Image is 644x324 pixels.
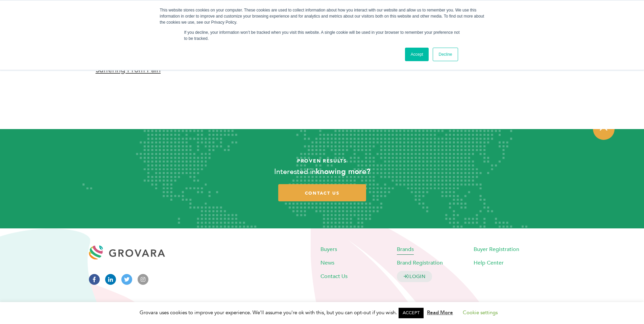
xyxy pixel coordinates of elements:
a: Cookie settings [463,309,498,316]
a: Read More [427,309,453,316]
a: Buyers [320,245,337,253]
a: Brand Registration [397,259,443,266]
a: ACCEPT [399,308,424,318]
a: contact us [278,184,366,201]
a: Buyer Registration [474,245,519,253]
span: contact us [305,190,339,196]
a: Help Center [474,259,504,266]
a: LOGIN [397,271,432,282]
a: Decline [433,48,458,61]
div: This website stores cookies on your computer. These cookies are used to collect information about... [160,7,484,25]
span: Interested in [274,167,316,177]
span: Grovara uses cookies to improve your experience. We'll assume you're ok with this, but you can op... [140,309,504,316]
p: If you decline, your information won’t be tracked when you visit this website. A single cookie wi... [184,29,460,42]
a: Contact Us [320,272,348,280]
a: News [320,259,334,266]
a: Brands [397,245,414,253]
a: Accept [405,48,429,61]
